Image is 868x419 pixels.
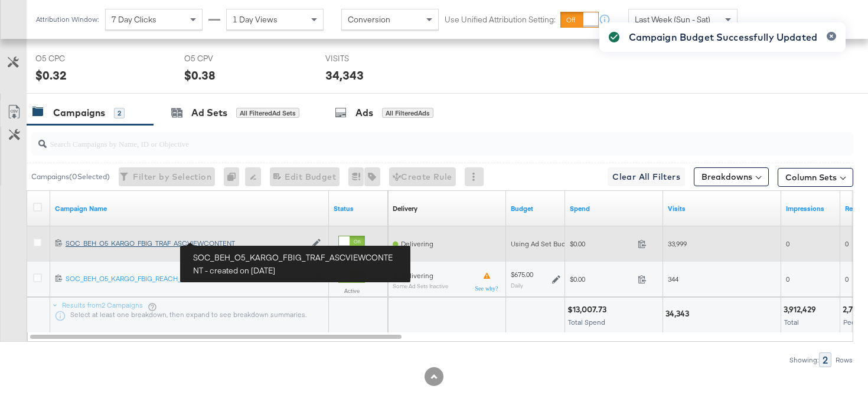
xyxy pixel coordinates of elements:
[382,108,433,118] div: All Filtered Ads
[184,53,273,64] span: O5 CPV
[393,204,417,213] a: Reflects the ability of your Ad Campaign to achieve delivery based on ad states, schedule and bud...
[393,204,417,213] div: Delivery
[31,171,110,182] div: Campaigns ( 0 Selected)
[233,14,278,25] span: 1 Day Views
[393,283,448,289] sub: Some Ad Sets Inactive
[191,106,227,120] div: Ad Sets
[35,53,124,64] span: O5 CPC
[236,108,299,118] div: All Filtered Ad Sets
[224,167,245,186] div: 0
[355,106,373,120] div: Ads
[511,239,576,249] div: Using Ad Set Budget
[348,14,390,25] span: Conversion
[401,239,433,248] span: Delivering
[47,127,780,150] input: Search Campaigns by Name, ID or Objective
[570,275,633,283] span: $0.00
[445,14,556,25] label: Use Unified Attribution Setting:
[35,15,99,24] div: Attribution Window:
[66,239,306,248] div: SOC_BEH_O5_KARGO_FBIG_TRAF_ASCVIEWCONTENT
[570,239,633,248] span: $0.00
[511,270,533,279] div: $675.00
[567,304,610,315] div: $13,007.73
[334,204,383,213] a: Shows the current state of your Ad Campaign.
[629,30,817,44] div: Campaign Budget Successfully Updated
[35,67,67,84] div: $0.32
[511,282,523,289] sub: Daily
[66,274,306,283] div: SOC_BEH_O5_KARGO_FBIG_REACH_BRAND
[570,204,658,213] a: The total amount spent to date.
[568,318,605,326] span: Total Spend
[338,287,365,295] label: Active
[184,67,216,84] div: $0.38
[325,67,364,84] div: 34,343
[325,53,414,64] span: VISITS
[511,204,560,213] a: The maximum amount you're willing to spend on your ads, on average each day or over the lifetime ...
[338,252,365,259] label: Active
[53,106,105,120] div: Campaigns
[401,271,433,280] span: Delivering
[55,204,324,213] a: Your campaign name.
[114,108,125,118] div: 2
[112,14,156,25] span: 7 Day Clicks
[66,239,306,249] a: SOC_BEH_O5_KARGO_FBIG_TRAF_ASCVIEWCONTENT
[66,274,306,284] a: SOC_BEH_O5_KARGO_FBIG_REACH_BRAND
